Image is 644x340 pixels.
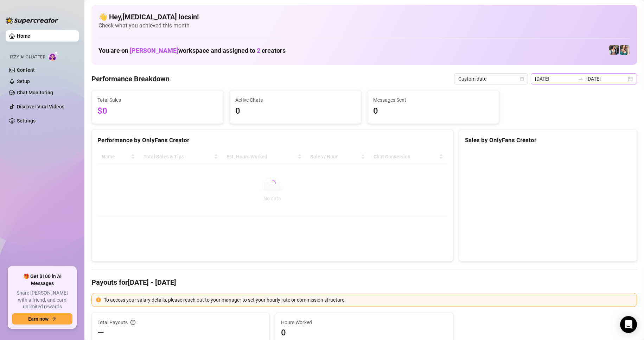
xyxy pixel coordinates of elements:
[97,136,447,145] div: Performance by OnlyFans Creator
[578,76,584,82] span: swap-right
[269,180,276,187] span: loading
[520,77,524,81] span: calendar
[91,74,170,84] h4: Performance Breakdown
[17,33,30,39] a: Home
[620,45,630,55] img: Zaddy
[17,118,36,124] a: Settings
[609,45,619,55] img: Katy
[17,90,53,95] a: Chat Monitoring
[51,316,56,321] span: arrow-right
[96,297,101,302] span: exclamation-circle
[98,47,286,55] h1: You are on workspace and assigned to creators
[97,319,128,326] span: Total Payouts
[97,327,104,338] span: —
[104,296,632,304] div: To access your salary details, please reach out to your manager to set your hourly rate or commis...
[10,54,45,61] span: Izzy AI Chatter
[12,313,72,325] button: Earn nowarrow-right
[130,320,135,325] span: info-circle
[373,105,493,118] span: 0
[17,67,35,73] a: Content
[91,277,637,287] h4: Payouts for [DATE] - [DATE]
[130,47,178,54] span: [PERSON_NAME]
[98,12,630,22] h4: 👋 Hey, [MEDICAL_DATA] locsin !
[257,47,260,54] span: 2
[235,96,356,104] span: Active Chats
[28,316,49,322] span: Earn now
[6,17,58,24] img: logo-BBDzfeDw.svg
[17,104,64,109] a: Discover Viral Videos
[458,74,524,84] span: Custom date
[98,22,630,30] span: Check what you achieved this month
[97,105,218,118] span: $0
[281,319,447,326] span: Hours Worked
[48,51,59,61] img: AI Chatter
[97,96,218,104] span: Total Sales
[578,76,584,82] span: to
[235,105,356,118] span: 0
[12,290,72,310] span: Share [PERSON_NAME] with a friend, and earn unlimited rewards
[586,75,626,83] input: End date
[535,75,575,83] input: Start date
[17,78,30,84] a: Setup
[281,327,447,338] span: 0
[465,136,631,145] div: Sales by OnlyFans Creator
[620,316,637,333] div: Open Intercom Messenger
[12,273,72,287] span: 🎁 Get $100 in AI Messages
[373,96,493,104] span: Messages Sent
